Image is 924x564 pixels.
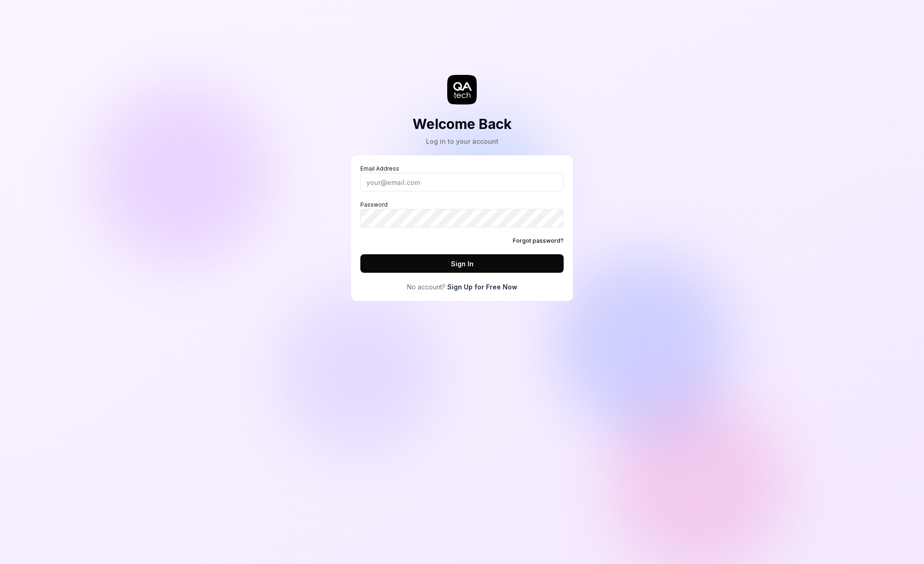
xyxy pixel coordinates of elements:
button: Sign In [360,254,564,273]
input: Email Address [360,173,564,191]
span: No account? [407,282,445,292]
div: Log in to your account [413,136,512,146]
label: Email Address [360,165,564,191]
label: Password [360,201,564,227]
input: Password [360,209,564,227]
a: Sign Up for Free Now [447,282,517,292]
a: Forgot password? [513,237,564,245]
h2: Welcome Back [413,114,512,135]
